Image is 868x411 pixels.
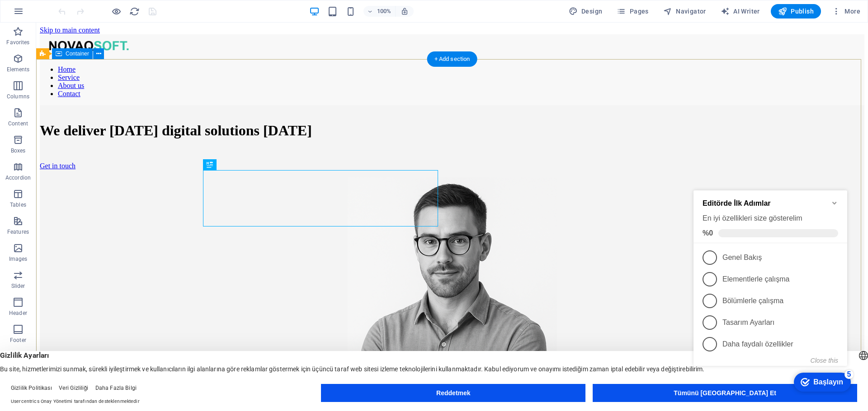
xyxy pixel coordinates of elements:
li: Genel Bakış [4,66,157,88]
div: Minimize checklist [141,19,148,26]
li: Elementlerle çalışma [4,88,157,110]
button: Pages [613,4,652,18]
button: reload [129,6,140,17]
p: Slider [11,282,25,290]
p: Content [8,120,28,127]
button: Design [565,4,606,18]
button: AI Writer [717,4,764,18]
span: Publish [778,7,814,16]
button: Close this [121,176,148,184]
p: Columns [7,93,29,100]
font: Bölümlerle çalışma [33,116,94,124]
p: Favorites [6,39,29,46]
span: Container [66,51,89,56]
li: Bölümlerle çalışma [4,110,157,131]
div: Başlayın 5 ürün kaldı, %0 tamamlandı [104,192,161,211]
font: Editörde İlk Adımlar [13,19,81,27]
font: Elementlerle çalışma [33,95,100,102]
font: Başlayın [123,198,153,205]
button: Click here to leave preview mode and continue editing [111,6,122,17]
button: More [828,4,864,18]
font: 5 [157,190,161,198]
li: Daha faydalı özellikler [4,153,157,175]
span: Pages [617,7,648,16]
h6: 100% [377,6,392,17]
p: Tables [10,201,26,208]
li: Tasarım Ayarları [4,131,157,153]
span: More [832,7,860,16]
p: Boxes [11,147,26,154]
div: Design (Ctrl+Alt+Y) [565,4,606,18]
p: Accordion [5,174,31,181]
button: Publish [771,4,821,18]
font: Genel Bakış [33,73,72,81]
button: 100% [363,6,396,17]
p: Header [9,309,27,317]
i: On resize automatically adjust zoom level to fit chosen device. [401,7,409,15]
font: Daha faydalı özellikler [33,160,104,167]
i: Reload page [129,6,140,17]
font: En iyi özellikleri size gösterelim [13,34,113,42]
span: AI Writer [721,7,760,16]
font: Tasarım Ayarları [33,138,85,146]
p: Elements [7,66,30,73]
p: Images [9,255,28,263]
font: %0 [13,49,23,56]
a: Skip to main content [4,4,64,11]
div: + Add section [427,51,477,67]
p: Footer [10,337,26,344]
p: Features [7,228,29,236]
span: Design [569,7,603,16]
span: Navigator [663,7,706,16]
button: Navigator [660,4,710,18]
